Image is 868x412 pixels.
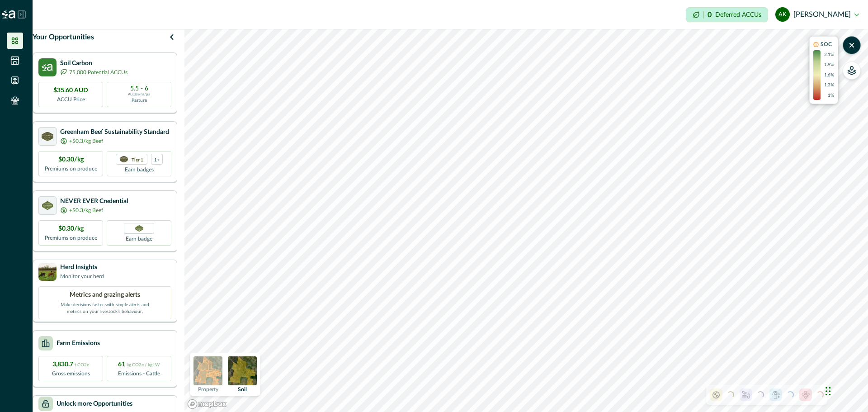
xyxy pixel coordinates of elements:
[45,165,97,173] p: Premiums on produce
[130,85,148,92] p: 5.5 - 6
[60,272,104,280] p: Monitor your herd
[58,155,84,165] p: $0.30/kg
[69,137,103,145] p: +$0.3/kg Beef
[52,369,90,378] p: Gross emissions
[118,360,160,369] p: 61
[187,399,227,409] a: Mapbox logo
[58,224,84,234] p: $0.30/kg
[132,97,147,104] p: Pasture
[45,234,97,242] p: Premiums on produce
[60,128,169,137] p: Greenham Beef Sustainability Standard
[120,156,128,162] img: certification logo
[75,363,89,367] span: t CO2e
[125,165,154,174] p: Earn badges
[126,234,152,243] p: Earn badge
[57,399,132,409] p: Unlock more Opportunities
[42,201,53,210] img: certification logo
[823,369,868,412] iframe: Chat Widget
[53,86,88,95] p: $35.60 AUD
[60,59,127,68] p: Soil Carbon
[824,52,834,58] p: 2.1%
[132,156,143,162] p: Tier 1
[198,387,218,392] p: Property
[52,360,89,369] p: 3,830.7
[824,72,834,79] p: 1.6%
[118,369,160,378] p: Emissions - Cattle
[60,300,150,315] p: Make decisions faster with simple alerts and metrics on your livestock’s behaviour.
[60,197,128,206] p: NEVER EVER Credential
[828,92,834,99] p: 1%
[69,206,103,214] p: +$0.3/kg Beef
[151,154,163,165] div: more credentials avaialble
[824,82,834,89] p: 1.3%
[708,11,712,19] p: 0
[2,10,15,19] img: Logo
[238,387,247,392] p: Soil
[193,356,222,385] img: property preview
[33,32,94,43] p: Your Opportunities
[127,363,160,367] span: kg CO2e / kg LW
[228,356,257,385] img: soil preview
[60,263,104,272] p: Herd Insights
[70,290,140,300] p: Metrics and grazing alerts
[69,68,127,76] p: 75,000 Potential ACCUs
[826,378,831,405] div: Drag
[715,11,761,18] p: Deferred ACCUs
[821,40,832,48] p: SOC
[57,339,100,348] p: Farm Emissions
[154,156,160,162] p: 1+
[775,4,859,25] button: Adeline Kosim[PERSON_NAME]
[824,62,834,68] p: 1.9%
[135,225,143,232] img: Greenham NEVER EVER certification badge
[128,92,150,97] p: ACCUs/ha/pa
[42,132,53,141] img: certification logo
[57,95,85,104] p: ACCU Price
